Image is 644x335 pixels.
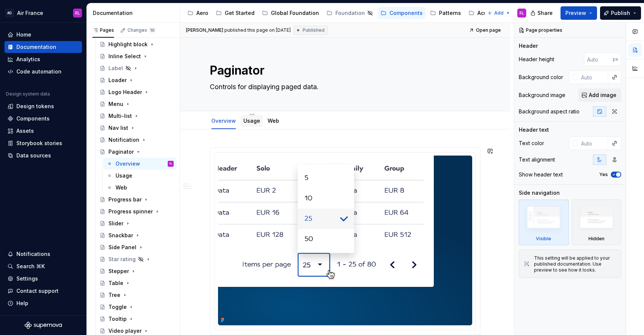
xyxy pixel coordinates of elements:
div: AD [5,9,14,18]
span: Published [303,27,325,33]
div: Header [519,42,538,50]
a: Usage [104,170,177,182]
span: [PERSON_NAME] [186,27,223,33]
div: Data sources [16,152,51,159]
span: 10 [149,27,156,33]
div: Design system data [6,91,50,97]
div: Text alignment [519,156,555,163]
div: Global Foundation [271,9,319,17]
a: Global Foundation [259,7,322,19]
button: Contact support [4,285,82,297]
a: Aero [184,7,211,19]
button: Notifications [4,248,82,260]
div: Visible [519,200,569,245]
a: Storybook stories [4,137,82,149]
a: Settings [4,273,82,285]
div: Hidden [572,200,622,245]
div: Assets [16,127,34,135]
a: Multi-list [97,110,177,122]
span: Add [494,10,503,16]
a: Patterns [427,7,464,19]
div: Design tokens [16,103,54,110]
div: Header height [519,56,554,63]
div: Stepper [108,267,129,275]
button: Search ⌘K [4,260,82,272]
a: Progress bar [97,194,177,206]
a: Design tokens [4,100,82,112]
a: Foundation [323,7,376,19]
div: Tree [108,291,120,299]
p: px [613,56,618,62]
div: Overview [116,160,140,167]
div: Usage [240,113,263,128]
div: Slider [108,220,123,227]
span: Add image [589,91,616,99]
button: Preview [561,6,597,20]
div: Storybook stories [16,140,62,147]
button: ADAir FranceFL [1,5,85,21]
a: Get Started [213,7,258,19]
a: Data sources [4,150,82,162]
a: Snackbar [97,229,177,241]
a: Paginator [97,146,177,158]
div: Progress bar [108,196,142,203]
div: Settings [16,275,38,282]
div: Changes [127,27,156,33]
div: Side Panel [108,244,136,251]
a: Supernova Logo [25,322,62,329]
a: Loader [97,74,177,86]
div: Menu [108,100,123,108]
a: Tree [97,289,177,301]
a: Highlight block [97,38,177,50]
div: Header text [519,126,549,134]
div: Aero [196,9,208,17]
div: Overview [208,113,239,128]
div: Label [108,65,123,72]
div: Home [16,31,31,38]
div: Notification [108,136,139,144]
input: Auto [578,137,608,150]
a: Stepper [97,265,177,277]
div: Loader [108,76,127,84]
div: Logo Header [108,88,142,96]
div: Code automation [16,68,61,75]
div: Video player [108,327,142,335]
div: Usage [116,172,132,179]
a: Tooltip [97,313,177,325]
button: Share [527,6,558,20]
div: Accessibility [477,9,510,17]
input: Auto [578,71,608,84]
div: Web [265,113,282,128]
div: Nav list [108,124,128,132]
div: Hidden [588,236,604,242]
span: Preview [565,9,586,17]
a: Documentation [4,41,82,53]
a: Assets [4,125,82,137]
div: Background color [519,73,563,81]
a: Logo Header [97,86,177,98]
div: Snackbar [108,232,133,239]
div: Help [16,300,28,307]
a: Inline Select [97,50,177,62]
div: Show header text [519,171,563,178]
div: Progress spinner [108,208,153,215]
div: Patterns [439,9,461,17]
a: Code automation [4,66,82,78]
span: Share [537,9,553,17]
label: Yes [599,172,608,178]
span: Publish [611,9,630,17]
textarea: Paginator [208,62,479,79]
div: Documentation [16,43,56,51]
a: Open page [467,25,504,35]
div: published this page on [DATE] [224,27,291,33]
div: Web [116,184,127,191]
div: Contact support [16,287,59,295]
a: Usage [243,118,260,124]
a: Toggle [97,301,177,313]
a: OverviewFL [104,158,177,170]
a: Table [97,277,177,289]
div: Components [16,115,50,122]
a: Label [97,62,177,74]
a: Analytics [4,53,82,65]
div: Multi-list [108,112,132,120]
